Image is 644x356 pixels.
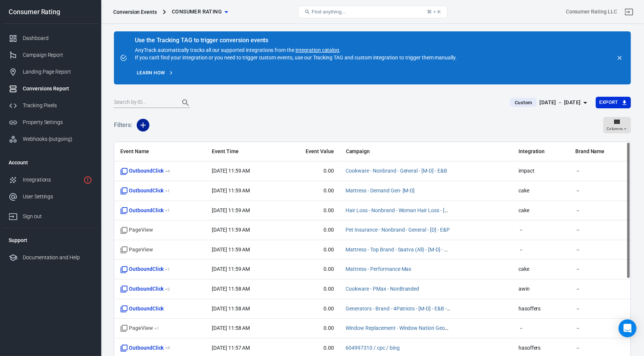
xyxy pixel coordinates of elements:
div: Open Intercom Messenger [619,319,637,337]
span: Event Name [120,148,200,155]
span: OutboundClick [120,207,170,214]
a: Generators - Brand - 4Patriots - [M-D] - E&B - TM+ [346,306,458,312]
span: Integration [518,148,563,155]
span: Find anything... [312,9,346,15]
a: Sign out [3,205,98,225]
button: Export [596,97,631,108]
li: Support [3,231,98,249]
sup: + 1 [165,188,170,194]
button: Consumer Rating [169,5,231,19]
span: Columns [607,126,623,132]
a: Mattress - Demand Gen- [M-D] [346,188,415,194]
button: close [614,53,625,63]
span: Window Replacement - Window Nation Geos Nonbrand - [M-D] - B [346,325,451,332]
span: － [575,305,625,313]
div: Landing Page Report [23,68,92,76]
a: 604997310 / cpc / bing [346,345,400,351]
span: OutboundClick [120,344,170,352]
button: Find anything...⌘ + K [298,6,448,18]
span: 0.00 [286,207,334,214]
sup: + 1 [165,208,170,213]
span: impact [518,167,563,175]
div: User Settings [23,193,92,201]
div: Sign out [23,213,92,220]
a: Cookware - Nonbrand - General - [M-D] - E&B [346,168,447,174]
span: awin [518,285,563,293]
span: 0.00 [286,325,334,332]
div: Tracking Pixels [23,102,92,109]
span: Pet Insurance - Nonbrand - General - [D] - E&P [346,226,450,234]
a: Mattress - Performance Max [346,266,412,272]
div: Property Settings [23,118,92,126]
span: OutboundClick [120,167,170,175]
button: Search [177,94,195,112]
a: Learn how [135,67,176,79]
span: PageView [120,325,159,332]
span: 0.00 [286,266,334,273]
span: 0.00 [286,344,334,352]
span: Standard event name [120,246,153,254]
div: AnyTrack automatically tracks all our supported integrations from the . If you can't find your in... [135,37,457,61]
span: 0.00 [286,167,334,175]
span: OutboundClick [120,266,170,273]
span: 0.00 [286,285,334,293]
svg: 9 networks not verified yet [83,176,92,185]
button: Custom[DATE] － [DATE] [504,96,595,109]
span: hasoffers [518,344,563,352]
sup: + 4 [165,168,170,174]
a: integration catalog [295,47,339,53]
span: 0.00 [286,246,334,254]
span: 0.00 [286,187,334,195]
span: OutboundClick [120,285,170,293]
a: Conversions Report [3,80,98,97]
span: － [575,325,625,332]
span: Cookware - PMax - NonBranded [346,285,419,293]
a: Landing Page Report [3,64,98,80]
time: 2025-08-26T11:59:45+08:00 [212,168,250,174]
span: Mattress - Performance Max [346,266,412,273]
a: Cookware - PMax - NonBranded [346,286,419,292]
a: Pet Insurance - Nonbrand - General - [D] - E&P [346,227,450,233]
span: cake [518,266,563,273]
div: Consumer Rating [3,9,98,15]
span: － [575,187,625,195]
div: Webhooks (outgoing) [23,135,92,143]
a: Sign out [620,3,638,21]
span: Standard event name [120,305,164,313]
span: 0.00 [286,305,334,313]
span: － [575,266,625,273]
time: 2025-08-26T11:58:36+08:00 [212,286,250,292]
div: ⌘ + K [427,9,441,15]
span: 604997310 / cpc / bing [346,344,400,352]
a: Hair Loss - Nonbrand - Woman Hair Loss - [M-D] - B [346,207,462,213]
span: － [575,344,625,352]
span: － [575,226,625,234]
div: Account id: U3CoJP5n [566,8,617,16]
time: 2025-08-26T11:59:43+08:00 [212,188,250,194]
span: 0.00 [286,226,334,234]
span: Event Value [286,148,334,155]
time: 2025-08-26T11:59:38+08:00 [212,227,250,233]
div: Conversions Report [23,85,92,93]
div: [DATE] － [DATE] [540,98,581,107]
div: Use the Tracking TAG to trigger conversion events [135,37,457,44]
button: Columns [603,117,631,133]
a: Webhooks (outgoing) [3,131,98,148]
span: Mattress - Top Brand - Saatva (All) - [M-D] - P&B - TM+ [346,246,451,254]
a: Integrations [3,171,98,188]
a: Mattress - Top Brand - Saatva (All) - [M-D] - P&B - TM+ [346,247,468,253]
sup: + 1 [165,267,170,272]
span: － [518,246,563,254]
span: － [518,325,563,332]
div: Conversion Events [113,8,157,16]
div: Dashboard [23,34,92,42]
span: Generators - Brand - 4Patriots - [M-D] - E&B - TM+ [346,305,451,313]
span: Event Time [212,148,274,155]
span: Brand Name [575,148,625,155]
span: Standard event name [120,226,153,234]
span: hasoffers [518,305,563,313]
sup: + 2 [165,287,170,292]
input: Search by ID... [114,98,174,108]
time: 2025-08-26T11:59:38+08:00 [212,207,250,213]
a: Dashboard [3,30,98,47]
